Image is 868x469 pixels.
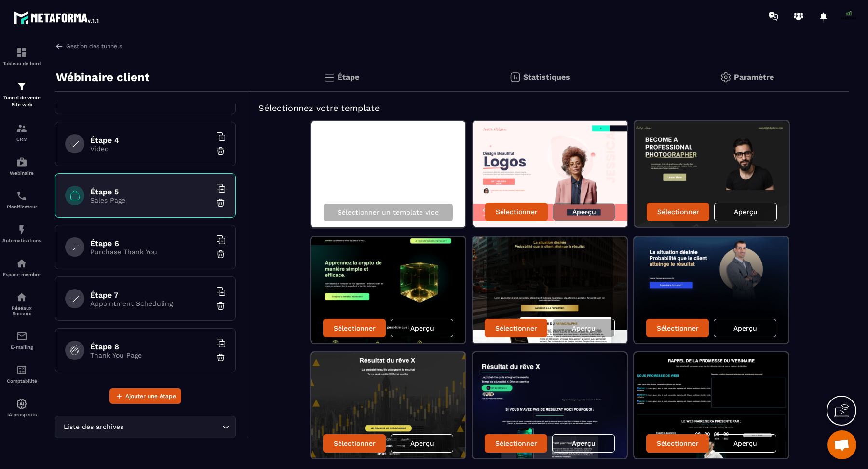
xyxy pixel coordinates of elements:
[495,324,537,332] p: Sélectionner
[334,440,376,447] p: Sélectionner
[216,249,226,259] img: trash
[334,324,376,332] p: Sélectionner
[338,208,439,216] p: Sélectionner un template vide
[2,284,41,323] a: social-networksocial-networkRéseaux Sociaux
[216,198,226,207] img: trash
[311,352,465,458] img: image
[90,187,211,196] h6: Étape 5
[16,47,27,58] img: formation
[509,71,521,83] img: stats.20deebd0.svg
[125,391,176,401] span: Ajouter une étape
[338,72,359,82] p: Étape
[324,71,335,83] img: bars.0d591741.svg
[216,353,226,362] img: trash
[90,239,211,248] h6: Étape 6
[827,430,856,459] div: Ouvrir le chat
[16,291,27,303] img: social-network
[216,301,226,311] img: trash
[2,305,41,316] p: Réseaux Sociaux
[311,237,465,343] img: image
[473,121,627,227] img: image
[55,416,236,438] div: Search for option
[720,71,732,83] img: setting-gr.5f69749f.svg
[634,237,788,343] img: image
[61,422,125,432] span: Liste des archives
[2,272,41,277] p: Espace membre
[90,145,211,152] p: Video
[90,300,211,307] p: Appointment Scheduling
[16,331,27,342] img: email
[16,398,27,410] img: automations
[2,357,41,391] a: accountantaccountantComptabilité
[16,81,27,92] img: formation
[572,324,596,332] p: Aperçu
[2,217,41,250] a: automationsautomationsAutomatisations
[2,137,41,142] p: CRM
[90,342,211,351] h6: Étape 8
[495,440,537,447] p: Sélectionner
[2,170,41,176] p: Webinaire
[2,115,41,149] a: formationformationCRM
[90,136,211,145] h6: Étape 4
[2,95,41,108] p: Tunnel de vente Site web
[733,324,757,332] p: Aperçu
[733,440,757,447] p: Aperçu
[734,72,774,82] p: Paramètre
[657,208,699,216] p: Sélectionner
[2,204,41,209] p: Planificateur
[55,42,122,51] a: Gestion des tunnels
[2,412,41,417] p: IA prospects
[2,40,41,73] a: formationformationTableau de bord
[523,72,570,82] p: Statistiques
[2,238,41,243] p: Automatisations
[56,68,149,87] p: Wébinaire client
[258,101,839,115] h5: Sélectionnez votre template
[90,196,211,204] p: Sales Page
[90,290,211,300] h6: Étape 7
[572,208,596,216] p: Aperçu
[496,208,538,216] p: Sélectionner
[90,351,211,359] p: Thank You Page
[410,440,434,447] p: Aperçu
[125,422,220,432] input: Search for option
[55,42,64,51] img: arrow
[2,250,41,284] a: automationsautomationsEspace membre
[473,352,627,458] img: image
[16,156,27,168] img: automations
[2,183,41,217] a: schedulerschedulerPlanificateur
[657,440,699,447] p: Sélectionner
[16,190,27,202] img: scheduler
[2,378,41,384] p: Comptabilité
[473,237,627,343] img: image
[16,224,27,235] img: automations
[410,324,434,332] p: Aperçu
[2,149,41,183] a: automationsautomationsWebinaire
[16,364,27,376] img: accountant
[2,345,41,350] p: E-mailing
[16,123,27,134] img: formation
[14,9,100,26] img: logo
[572,440,596,447] p: Aperçu
[2,73,41,115] a: formationformationTunnel de vente Site web
[16,258,27,269] img: automations
[90,248,211,256] p: Purchase Thank You
[634,352,788,458] img: image
[657,324,699,332] p: Sélectionner
[216,146,226,156] img: trash
[109,388,181,404] button: Ajouter une étape
[2,323,41,357] a: emailemailE-mailing
[734,208,758,216] p: Aperçu
[2,61,41,66] p: Tableau de bord
[635,121,789,227] img: image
